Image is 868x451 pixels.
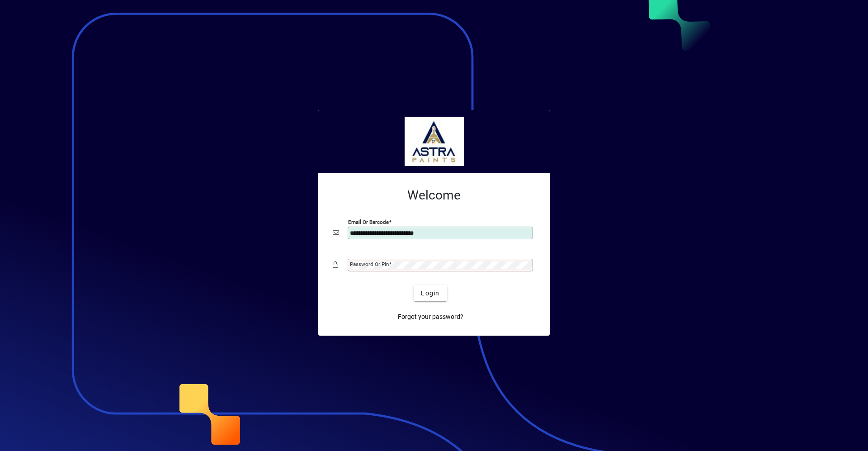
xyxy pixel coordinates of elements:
mat-label: Email or Barcode [348,219,389,225]
h2: Welcome [333,188,535,203]
span: Forgot your password? [398,312,463,322]
button: Login [414,285,447,301]
a: Forgot your password? [394,309,467,325]
span: Login [421,289,439,298]
mat-label: Password or Pin [350,261,389,267]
